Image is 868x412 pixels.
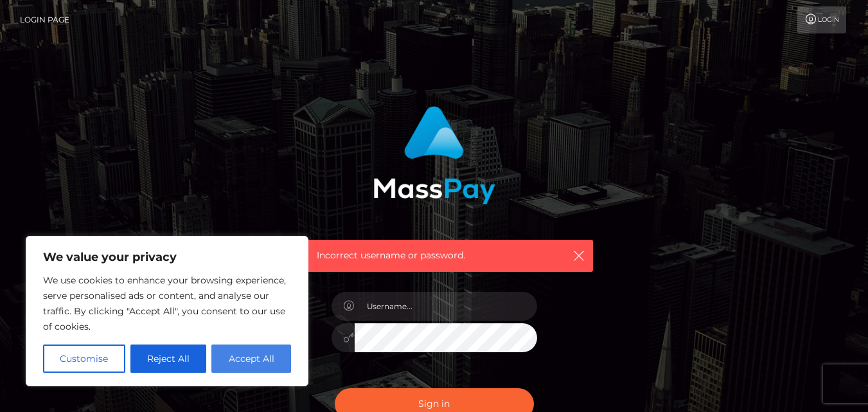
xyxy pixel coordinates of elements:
a: Login Page [20,6,69,33]
p: We value your privacy [43,249,291,265]
button: Customise [43,345,125,373]
span: Incorrect username or password. [317,249,551,262]
button: Reject All [130,345,207,373]
p: We use cookies to enhance your browsing experience, serve personalised ads or content, and analys... [43,273,291,334]
button: Accept All [211,345,291,373]
input: Username... [355,292,537,321]
a: Login [797,6,846,33]
img: MassPay Login [373,106,495,204]
div: We value your privacy [26,236,308,386]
